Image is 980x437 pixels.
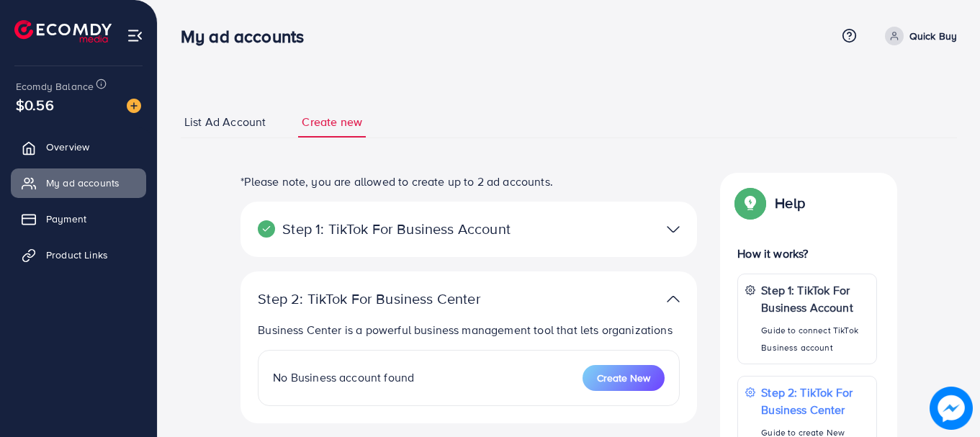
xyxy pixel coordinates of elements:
[127,27,143,44] img: menu
[258,290,531,307] p: Step 2: TikTok For Business Center
[46,176,120,190] span: My ad accounts
[11,132,146,161] a: Overview
[667,289,680,310] img: TikTok partner
[14,20,112,42] img: logo
[46,212,86,226] span: Payment
[932,389,969,426] img: image
[46,140,89,154] span: Overview
[46,248,108,262] span: Product Links
[11,204,146,233] a: Payment
[667,219,680,240] img: TikTok partner
[737,190,763,216] img: Popup guide
[302,114,362,130] span: Create new
[737,245,877,262] p: How it works?
[127,99,141,113] img: image
[761,322,869,356] p: Guide to connect TikTok Business account
[16,79,94,94] span: Ecomdy Balance
[240,173,697,190] p: *Please note, you are allowed to create up to 2 ad accounts.
[879,27,957,45] a: Quick Buy
[258,220,531,238] p: Step 1: TikTok For Business Account
[761,281,869,316] p: Step 1: TikTok For Business Account
[11,168,146,197] a: My ad accounts
[11,240,146,269] a: Product Links
[761,384,869,418] p: Step 2: TikTok For Business Center
[775,194,805,212] p: Help
[16,94,54,115] span: $0.56
[184,114,266,130] span: List Ad Account
[181,26,315,47] h3: My ad accounts
[909,27,957,45] p: Quick Buy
